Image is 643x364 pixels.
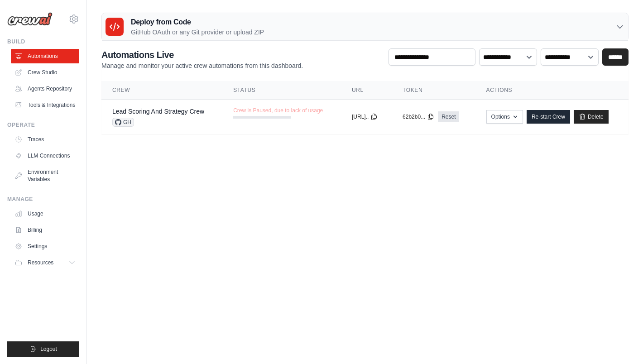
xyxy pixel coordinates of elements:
[11,206,79,221] a: Usage
[28,259,53,266] span: Resources
[131,17,264,28] h3: Deploy from Code
[101,61,303,70] p: Manage and monitor your active crew automations from this dashboard.
[475,81,629,100] th: Actions
[233,107,323,114] span: Crew is Paused, due to lack of usage
[40,345,57,353] span: Logout
[11,132,79,147] a: Traces
[7,196,79,203] div: Manage
[11,98,79,112] a: Tools & Integrations
[112,118,134,127] span: GH
[341,81,392,100] th: URL
[11,255,79,270] button: Resources
[11,65,79,80] a: Crew Studio
[7,12,53,26] img: Logo
[101,48,303,61] h2: Automations Live
[486,110,523,124] button: Options
[11,165,79,187] a: Environment Variables
[11,223,79,237] a: Billing
[11,81,79,96] a: Agents Repository
[7,341,79,357] button: Logout
[11,148,79,163] a: LLM Connections
[11,239,79,254] a: Settings
[7,38,79,45] div: Build
[527,110,570,124] a: Re-start Crew
[101,81,222,100] th: Crew
[131,28,264,37] p: GitHub OAuth or any Git provider or upload ZIP
[392,81,475,100] th: Token
[574,110,609,124] a: Delete
[11,49,79,63] a: Automations
[403,113,434,120] button: 62b2b0...
[222,81,341,100] th: Status
[438,111,459,122] a: Reset
[112,108,204,115] a: Lead Scoring And Strategy Crew
[7,121,79,129] div: Operate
